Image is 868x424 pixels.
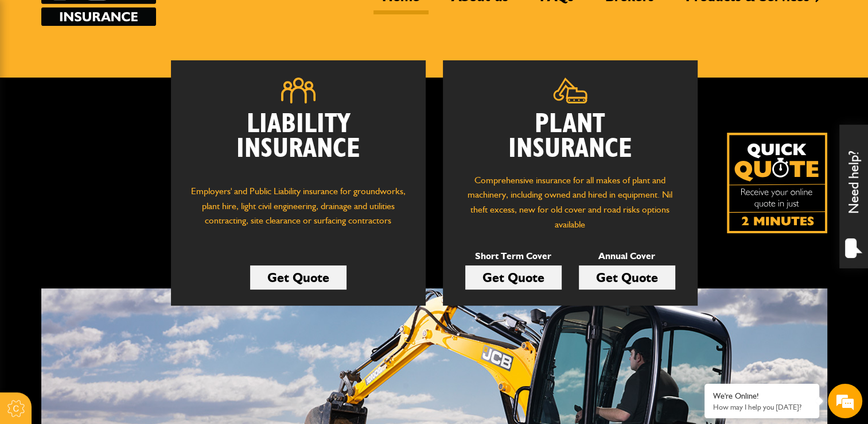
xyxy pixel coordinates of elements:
p: How may I help you today? [713,403,811,411]
div: We're Online! [713,391,811,401]
p: Comprehensive insurance for all makes of plant and machinery, including owned and hired in equipm... [460,173,680,232]
a: Get Quote [465,265,562,290]
div: Need help? [839,125,868,268]
a: Get Quote [579,265,675,290]
p: Short Term Cover [465,249,562,264]
p: Annual Cover [579,249,675,264]
h2: Plant Insurance [460,112,680,161]
a: Get your insurance quote isn just 2-minutes [727,133,827,233]
img: Quick Quote [727,133,827,233]
a: Get Quote [250,265,347,290]
p: Employers' and Public Liability insurance for groundworks, plant hire, light civil engineering, d... [188,184,408,239]
h2: Liability Insurance [188,112,408,173]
